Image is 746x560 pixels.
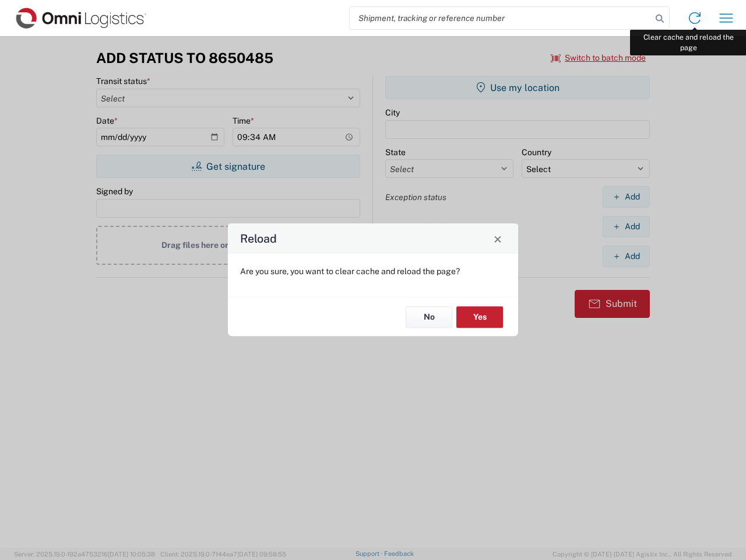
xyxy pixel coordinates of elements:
button: Yes [456,306,503,328]
h4: Reload [240,230,277,247]
p: Are you sure, you want to clear cache and reload the page? [240,266,506,276]
button: No [406,306,452,328]
button: Close [490,230,506,247]
input: Shipment, tracking or reference number [350,7,652,29]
